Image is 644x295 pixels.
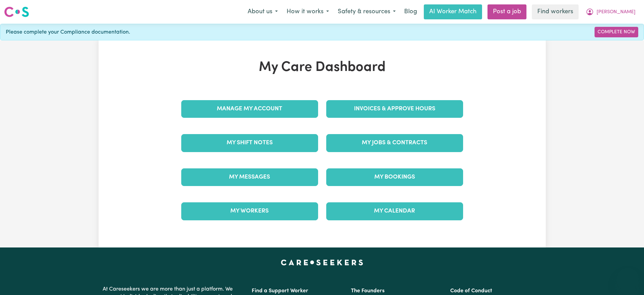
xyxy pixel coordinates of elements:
[281,260,363,265] a: Careseekers home page
[597,8,636,16] span: [PERSON_NAME]
[177,59,467,76] h1: My Care Dashboard
[333,5,400,19] button: Safety & resources
[6,28,130,36] span: Please complete your Compliance documentation.
[532,4,579,19] a: Find workers
[326,168,463,186] a: My Bookings
[487,4,526,19] a: Post a job
[400,4,421,19] a: Blog
[424,4,482,19] a: AI Worker Match
[282,5,333,19] button: How it works
[4,6,29,18] img: Careseekers logo
[4,4,29,20] a: Careseekers logo
[181,202,318,220] a: My Workers
[450,288,492,294] a: Code of Conduct
[326,100,463,118] a: Invoices & Approve Hours
[351,288,385,294] a: The Founders
[181,134,318,152] a: My Shift Notes
[243,5,282,19] button: About us
[326,134,463,152] a: My Jobs & Contracts
[326,202,463,220] a: My Calendar
[595,27,638,37] a: Complete Now
[581,5,640,19] button: My Account
[617,268,639,290] iframe: Button to launch messaging window
[181,168,318,186] a: My Messages
[252,288,308,294] a: Find a Support Worker
[181,100,318,118] a: Manage My Account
